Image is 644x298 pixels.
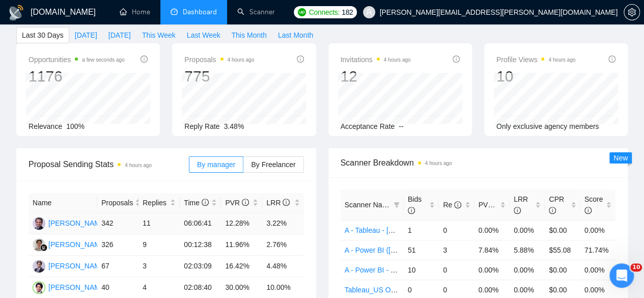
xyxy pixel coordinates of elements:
time: 4 hours ago [425,160,452,166]
img: RG [33,238,45,251]
div: [PERSON_NAME] [48,282,107,293]
time: a few seconds ago [82,57,124,63]
td: 0.00% [510,220,545,240]
span: Invitations [341,53,411,66]
img: PG [33,260,45,273]
span: 100% [66,122,85,130]
span: Scanner Name [345,201,392,209]
div: [PERSON_NAME] [48,239,107,250]
td: 3.22% [262,213,303,234]
td: 3 [439,240,474,260]
button: setting [624,4,640,20]
th: Name [29,193,97,213]
td: 1 [404,220,439,240]
span: info-circle [608,56,615,63]
td: 3 [138,256,180,277]
span: Proposals [101,197,133,208]
td: 16.42% [221,256,262,277]
td: 0 [439,220,474,240]
span: setting [624,8,639,16]
th: Proposals [97,193,138,213]
span: info-circle [495,201,502,208]
span: Relevance [29,122,62,130]
span: By manager [197,160,235,169]
span: Only exclusive agency members [496,122,599,130]
td: 06:06:41 [180,213,221,234]
span: Score [584,195,603,214]
div: 775 [184,67,254,86]
td: 0.00% [474,260,510,280]
a: A - Power BI ([PERSON_NAME]) [345,246,450,254]
span: info-circle [283,199,290,206]
span: PVR [225,199,249,207]
td: 71.74% [580,240,615,260]
button: This Month [226,27,272,43]
td: 7.84% [474,240,510,260]
a: searchScanner [237,8,275,16]
span: [DATE] [108,30,131,41]
button: Last Week [181,27,226,43]
button: Last 30 Days [16,27,69,43]
td: 342 [97,213,138,234]
span: info-circle [297,56,304,63]
td: 11.96% [221,234,262,256]
td: $0.00 [545,220,580,240]
a: PG[PERSON_NAME] [33,261,107,269]
span: info-circle [141,56,148,63]
span: Re [443,201,461,209]
span: Dashboard [183,8,217,16]
span: dashboard [171,8,178,15]
div: [PERSON_NAME] [48,260,107,272]
span: Last 30 Days [22,30,64,41]
span: CPR [549,195,564,214]
td: 00:12:38 [180,234,221,256]
td: 5.88% [510,240,545,260]
td: 0 [439,260,474,280]
span: user [366,9,373,16]
td: 10 [404,260,439,280]
td: 2.76% [262,234,303,256]
img: NS [33,217,45,230]
span: 182 [342,7,353,18]
img: gigradar-bm.png [40,244,47,251]
span: Time [184,199,208,207]
td: 0.00% [580,260,615,280]
td: $55.08 [545,240,580,260]
span: [DATE] [75,30,97,41]
td: 4.48% [262,256,303,277]
td: $0.00 [545,260,580,280]
td: 0.00% [580,220,615,240]
span: Last Week [187,30,220,41]
td: 326 [97,234,138,256]
td: 9 [138,234,180,256]
span: This Week [142,30,176,41]
div: [PERSON_NAME] [48,218,107,229]
span: Scanner Breakdown [341,156,616,169]
button: This Week [136,27,181,43]
a: A - Tableau - [GEOGRAPHIC_DATA] only [345,226,476,234]
span: filter [394,202,400,208]
span: Reply Rate [184,122,219,130]
span: Replies [143,197,168,208]
a: setting [624,8,640,16]
button: Last Month [272,27,319,43]
td: 12.28% [221,213,262,234]
span: Profile Views [496,53,576,66]
span: Bids [408,195,422,214]
td: 0.00% [510,260,545,280]
iframe: Intercom live chat [609,263,634,288]
div: 10 [496,67,576,86]
span: This Month [232,30,267,41]
td: 02:03:09 [180,256,221,277]
a: NS[PERSON_NAME] [33,219,107,227]
img: logo [8,5,24,21]
th: Replies [138,193,180,213]
span: Proposal Sending Stats [29,158,189,171]
td: 0.00% [474,220,510,240]
div: 12 [341,67,411,86]
a: RG[PERSON_NAME] [33,240,107,248]
span: Opportunities [29,53,125,66]
img: upwork-logo.png [298,8,306,16]
a: homeHome [120,8,150,16]
time: 4 hours ago [228,57,255,63]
